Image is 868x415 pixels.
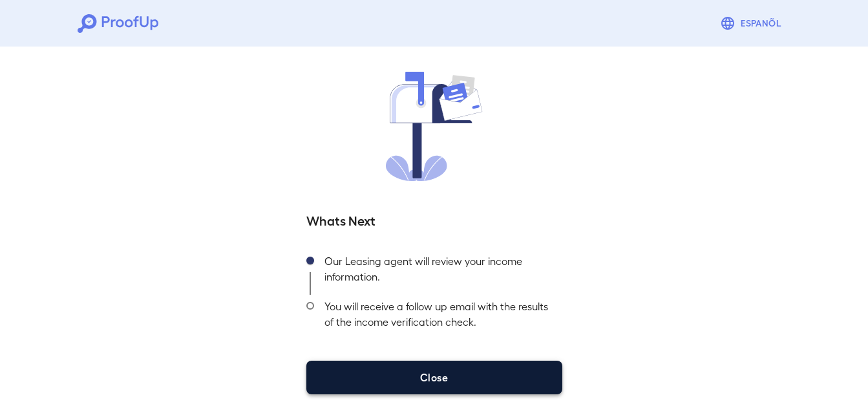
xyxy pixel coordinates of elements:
[386,72,483,181] img: received.svg
[715,10,790,36] button: Espanõl
[314,295,562,340] div: You will receive a follow up email with the results of the income verification check.
[314,250,562,295] div: Our Leasing agent will review your income information.
[306,211,562,229] h5: Whats Next
[306,361,562,394] button: Close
